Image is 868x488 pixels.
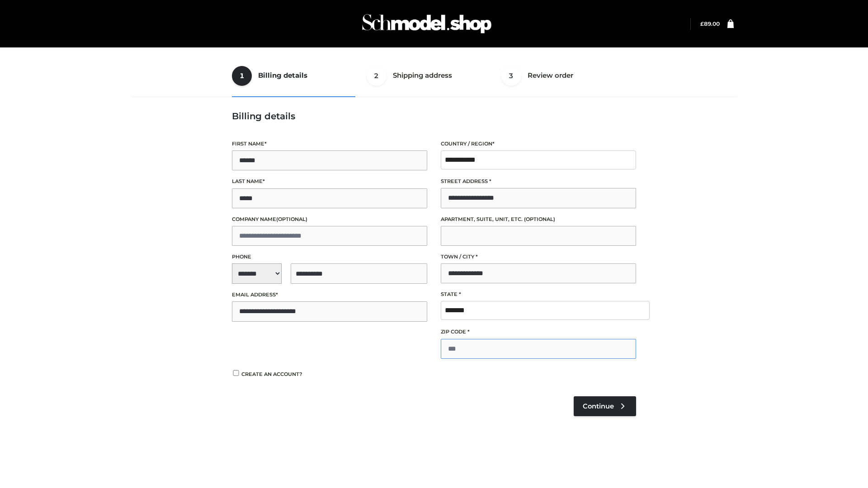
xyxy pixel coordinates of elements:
a: £89.00 [700,20,720,27]
span: (optional) [524,216,555,222]
label: Company name [232,215,427,224]
input: Create an account? [232,370,240,376]
label: Email address [232,291,427,299]
label: Street address [441,177,636,186]
span: (optional) [276,216,307,222]
img: Schmodel Admin 964 [359,6,495,42]
label: State [441,290,636,299]
label: Last name [232,177,427,186]
span: Create an account? [241,371,302,377]
label: Country / Region [441,140,636,148]
a: Continue [574,396,636,416]
span: Continue [583,402,614,410]
label: Phone [232,253,427,261]
label: ZIP Code [441,328,636,336]
label: First name [232,140,427,148]
label: Town / City [441,253,636,261]
label: Apartment, suite, unit, etc. [441,215,636,224]
bdi: 89.00 [700,20,720,27]
h3: Billing details [232,111,636,122]
span: £ [700,20,704,27]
